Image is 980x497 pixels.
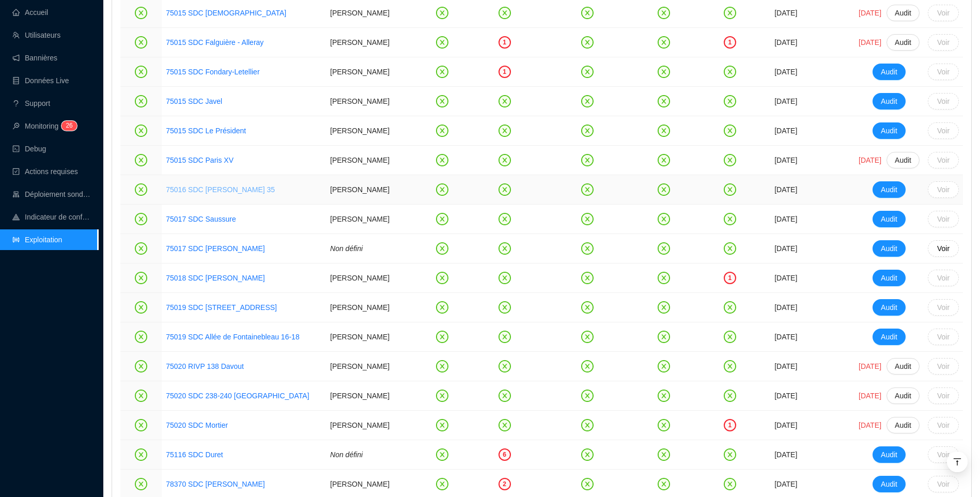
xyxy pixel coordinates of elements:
span: [DATE] [859,361,881,372]
span: close-circle [724,95,736,107]
span: close-circle [724,360,736,372]
button: Voir [928,181,959,198]
span: close-circle [581,183,594,196]
span: close-circle [658,154,670,166]
button: Voir [928,299,959,316]
span: close-circle [581,213,594,225]
span: [PERSON_NAME] [330,127,390,135]
span: [PERSON_NAME] [330,156,390,164]
a: codeDebug [12,145,46,153]
span: close-circle [581,95,594,107]
span: [PERSON_NAME] [330,480,390,488]
span: close-circle [658,7,670,19]
button: Voir [928,329,959,345]
span: Voir [937,155,950,166]
a: 75015 SDC Paris XV [166,156,234,164]
span: close-circle [436,478,448,490]
span: close-circle [499,419,511,431]
span: Voir [937,391,950,401]
span: Voir [937,37,950,48]
span: close-circle [135,66,147,78]
span: close-circle [436,419,448,431]
span: Voir [937,126,950,136]
a: 75018 SDC [PERSON_NAME] [166,273,265,284]
span: close-circle [581,66,594,78]
span: Audit [895,391,911,401]
button: Voir [928,476,959,492]
span: close-circle [658,66,670,78]
a: 75019 SDC [STREET_ADDRESS] [166,303,277,312]
span: [PERSON_NAME] [330,38,390,46]
td: [DATE] [770,352,854,381]
span: close-circle [135,478,147,490]
span: Voir [937,96,950,107]
a: 75020 SDC Mortier [166,420,228,431]
span: Voir [937,184,950,195]
span: close-circle [658,331,670,343]
span: [PERSON_NAME] [330,215,390,223]
span: close-circle [436,95,448,107]
div: 1 [499,66,511,78]
span: close-circle [499,390,511,402]
span: Audit [895,8,911,19]
span: [PERSON_NAME] [330,68,390,76]
span: close-circle [499,331,511,343]
td: [DATE] [770,440,854,470]
span: close-circle [135,36,147,49]
td: [DATE] [770,322,854,352]
td: [DATE] [770,175,854,205]
td: [DATE] [770,116,854,146]
span: close-circle [436,272,448,284]
span: check-square [12,168,20,175]
span: close-circle [724,390,736,402]
a: 75015 SDC Javel [166,96,222,107]
button: Voir [928,152,959,168]
span: close-circle [658,301,670,314]
a: heat-mapIndicateur de confort [12,213,91,221]
a: 75019 SDC Allée de Fontainebleau 16-18 [166,333,299,341]
button: Voir [928,387,959,404]
span: close-circle [436,213,448,225]
span: Voir [937,273,950,284]
span: 6 [69,122,73,129]
span: close-circle [581,125,594,137]
button: Voir [928,5,959,21]
span: Audit [881,243,897,254]
span: close-circle [436,66,448,78]
span: close-circle [499,301,511,314]
span: [PERSON_NAME] [330,303,390,312]
span: close-circle [135,390,147,402]
a: 75017 SDC Saussure [166,214,236,225]
td: [DATE] [770,263,854,293]
a: slidersExploitation [12,236,62,244]
span: [PERSON_NAME] [330,392,390,400]
span: [DATE] [859,420,881,431]
span: close-circle [135,272,147,284]
button: Voir [928,240,959,257]
span: close-circle [135,183,147,196]
td: [DATE] [770,146,854,175]
span: close-circle [658,125,670,137]
span: Voir [937,8,950,19]
button: Voir [928,358,959,375]
span: Voir [937,243,950,254]
span: close-circle [581,7,594,19]
a: 75020 SDC Mortier [166,421,228,429]
span: close-circle [658,242,670,255]
span: Audit [895,420,911,431]
button: Voir [928,417,959,433]
a: monitorMonitoring26 [12,122,74,130]
a: 75018 SDC [PERSON_NAME] [166,274,265,282]
span: close-circle [135,125,147,137]
span: Voir [937,214,950,225]
span: close-circle [436,448,448,461]
div: 1 [724,36,736,49]
a: notificationBannières [12,54,57,62]
td: [DATE] [770,57,854,87]
span: close-circle [724,66,736,78]
a: clusterDéploiement sondes [12,190,91,198]
span: close-circle [724,242,736,255]
span: close-circle [581,272,594,284]
span: close-circle [135,154,147,166]
span: [PERSON_NAME] [330,9,390,17]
